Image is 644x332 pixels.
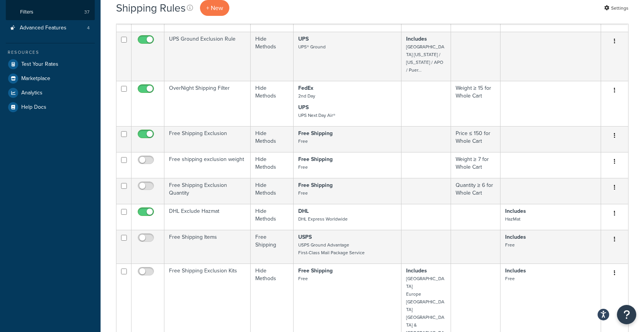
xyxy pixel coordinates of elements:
td: Hide Methods [251,204,294,230]
small: Free [505,241,515,248]
strong: Includes [505,233,526,241]
td: OverNight Shipping Filter [164,81,251,126]
a: Analytics [6,86,95,100]
a: Marketplace [6,72,95,86]
td: Hide Methods [251,178,294,204]
h1: Shipping Rules [116,0,186,15]
td: DHL Exclude Hazmat [164,204,251,230]
strong: Free Shipping [298,181,333,189]
td: UPS Ground Exclusion Rule [164,32,251,81]
small: Free [298,138,308,145]
td: Weight ≥ 15 for Whole Cart [451,81,501,126]
span: Test Your Rates [21,61,58,68]
small: DHL Express Worldwide [298,216,348,222]
strong: Includes [406,267,427,275]
a: Filters 37 [6,5,95,19]
strong: Free Shipping [298,129,333,137]
strong: Free Shipping [298,155,333,163]
small: Free [298,164,308,171]
button: Open Resource Center [617,305,636,324]
td: Hide Methods [251,126,294,152]
td: Free Shipping Exclusion Quantity [164,178,251,204]
td: Free Shipping Exclusion [164,126,251,152]
a: Settings [604,3,629,14]
small: 2nd Day [298,92,315,99]
strong: UPS [298,35,309,43]
strong: USPS [298,233,312,241]
span: Help Docs [21,104,46,111]
li: Filters [6,5,95,19]
a: Help Docs [6,100,95,114]
td: Free shipping exclusion weight [164,152,251,178]
strong: Includes [505,267,526,275]
strong: Free Shipping [298,267,333,275]
small: [GEOGRAPHIC_DATA] [US_STATE] / [US_STATE] / APO / Puer... [406,43,444,74]
td: Quantity ≥ 6 for Whole Cart [451,178,501,204]
a: Advanced Features 4 [6,21,95,35]
span: 37 [84,9,89,15]
a: Test Your Rates [6,57,95,71]
strong: Includes [505,207,526,215]
strong: FedEx [298,84,313,92]
small: HazMat [505,216,520,222]
small: Free [298,190,308,197]
small: UPS® Ground [298,43,326,50]
span: Advanced Features [20,25,67,31]
td: Free Shipping Items [164,230,251,264]
small: Free [505,275,515,282]
td: Weight ≥ 7 for Whole Cart [451,152,501,178]
td: Hide Methods [251,152,294,178]
span: Filters [20,9,33,15]
td: Free Shipping [251,230,294,264]
td: Price ≤ 150 for Whole Cart [451,126,501,152]
span: 4 [87,25,90,31]
span: Analytics [21,90,43,96]
small: USPS Ground Advantage First-Class Mail Package Service [298,241,365,256]
strong: DHL [298,207,309,215]
td: Hide Methods [251,32,294,81]
strong: Includes [406,35,427,43]
small: UPS Next Day Air® [298,112,335,119]
span: Marketplace [21,75,50,82]
strong: UPS [298,103,309,111]
td: Hide Methods [251,81,294,126]
small: Free [298,275,308,282]
div: Resources [6,49,95,56]
li: Advanced Features [6,21,95,35]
